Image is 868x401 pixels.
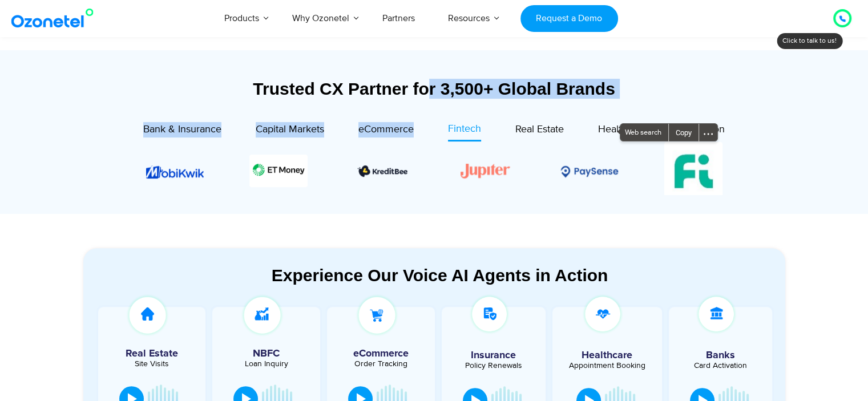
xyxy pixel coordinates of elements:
[143,123,221,136] span: Bank & Insurance
[104,349,200,359] h5: Real Estate
[358,121,414,141] a: eCommerce
[447,362,540,370] div: Policy Renewals
[515,121,564,141] a: Real Estate
[620,124,668,141] span: Web search
[561,350,653,361] h5: Healthcare
[669,124,699,141] div: Copy
[598,121,647,141] a: Healthcare
[520,5,618,32] a: Request a Demo
[675,362,767,370] div: Card Activation
[256,123,324,136] span: Capital Markets
[218,360,314,368] div: Loan Inquiry
[448,121,481,141] a: Fintech
[143,121,221,141] a: Bank & Insurance
[675,350,767,361] h5: Banks
[681,121,725,141] a: Education
[333,360,429,368] div: Order Tracking
[598,123,647,136] span: Healthcare
[218,349,314,359] h5: NBFC
[448,123,481,135] span: Fintech
[561,362,653,370] div: Appointment Booking
[83,79,785,99] div: Trusted CX Partner for 3,500+ Global Brands
[358,123,414,136] span: eCommerce
[95,265,785,285] div: Experience Our Voice AI Agents in Action
[146,142,722,200] div: Image Carousel
[447,350,540,361] h5: Insurance
[515,123,564,136] span: Real Estate
[256,121,324,141] a: Capital Markets
[104,360,200,368] div: Site Visits
[333,349,429,359] h5: eCommerce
